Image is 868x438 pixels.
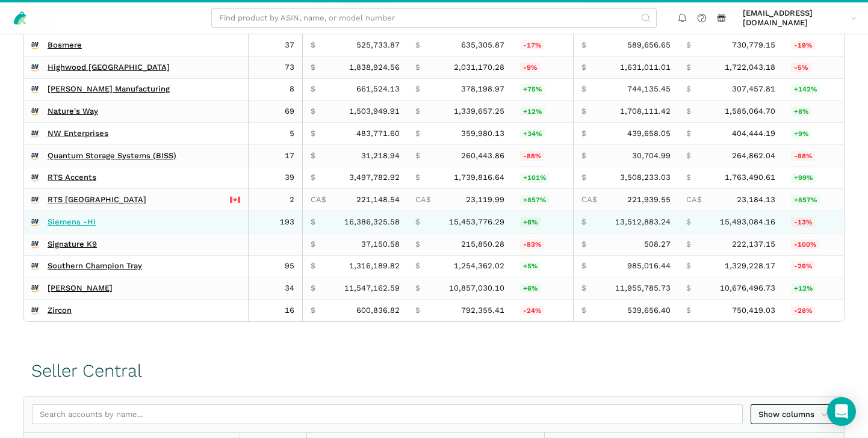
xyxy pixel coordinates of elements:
[520,40,544,50] span: -17%
[725,173,775,182] span: 1,763,490.61
[783,189,844,211] td: 857.29%
[627,40,671,50] span: 589,656.65
[686,283,691,293] span: $
[581,173,586,182] span: $
[581,195,597,205] span: CA$
[230,195,240,205] img: 243-canada-6dcbff6b5ddfbc3d576af9e026b5d206327223395eaa30c1e22b34077c083801.svg
[783,300,844,321] td: -28.09%
[686,129,691,138] span: $
[512,144,573,167] td: -88.01%
[512,255,573,277] td: 4.93%
[686,40,691,50] span: $
[686,239,691,249] span: $
[449,283,504,293] span: 10,857,030.10
[461,84,504,94] span: 378,198.97
[783,56,844,78] td: -5.29%
[512,300,573,321] td: -24.17%
[48,306,72,315] a: Zircon
[48,173,96,182] a: RTS Accents
[48,217,96,227] a: Siemens -HI
[783,255,844,277] td: -25.90%
[581,129,586,138] span: $
[311,306,315,315] span: $
[627,84,671,94] span: 744,135.45
[48,40,82,50] a: Bosmere
[311,283,315,293] span: $
[783,78,844,100] td: 142.03%
[627,195,671,205] span: 221,939.55
[725,63,775,72] span: 1,722,043.18
[461,40,504,50] span: 635,305.87
[48,129,108,138] a: NW Enterprises
[743,8,846,28] span: [EMAIL_ADDRESS][DOMAIN_NAME]
[783,211,844,233] td: -12.78%
[520,63,540,72] span: -9%
[512,56,573,78] td: -9.46%
[758,409,828,421] span: Show columns
[48,261,142,271] a: Southern Champion Tray
[248,255,302,277] td: 95
[512,277,573,300] td: 6.36%
[732,151,775,161] span: 264,862.04
[48,283,113,293] a: [PERSON_NAME]
[344,217,400,227] span: 16,386,325.58
[581,106,586,116] span: $
[686,217,691,227] span: $
[454,261,504,271] span: 1,254,362.02
[520,151,544,161] span: -88%
[248,78,302,100] td: 8
[732,129,775,138] span: 404,444.19
[791,40,815,50] span: -19%
[620,106,671,116] span: 1,708,111.42
[791,84,820,94] span: +142%
[349,106,400,116] span: 1,503,949.91
[415,306,420,315] span: $
[581,306,586,315] span: $
[520,217,541,227] span: +6%
[461,129,504,138] span: 359,980.13
[737,195,775,205] span: 23,184.13
[356,40,400,50] span: 525,733.87
[349,261,400,271] span: 1,316,189.82
[415,173,420,182] span: $
[454,173,504,182] span: 1,739,816.64
[520,306,544,315] span: -24%
[356,195,400,205] span: 221,148.54
[415,151,420,161] span: $
[248,34,302,56] td: 37
[344,283,400,293] span: 11,547,162.59
[791,173,816,182] span: +99%
[791,151,815,161] span: -88%
[686,106,691,116] span: $
[466,195,504,205] span: 23,119.99
[791,217,815,227] span: -13%
[827,397,856,426] div: Open Intercom Messenger
[449,217,504,227] span: 15,453,776.29
[349,63,400,72] span: 1,838,924.56
[248,123,302,145] td: 5
[686,261,691,271] span: $
[686,63,691,72] span: $
[520,195,549,205] span: +857%
[512,34,573,56] td: -17.25%
[461,239,504,249] span: 215,850.28
[720,217,775,227] span: 15,493,084.16
[311,63,315,72] span: $
[791,306,815,315] span: -28%
[48,84,170,94] a: [PERSON_NAME] Manufacturing
[361,239,400,249] span: 37,150.58
[311,239,315,249] span: $
[581,40,586,50] span: $
[686,84,691,94] span: $
[783,277,844,300] td: 11.98%
[311,261,315,271] span: $
[415,63,420,72] span: $
[732,84,775,94] span: 307,457.81
[512,167,573,189] td: 101.04%
[581,239,586,249] span: $
[520,173,549,182] span: +101%
[725,261,775,271] span: 1,329,228.17
[415,129,420,138] span: $
[311,84,315,94] span: $
[248,56,302,78] td: 73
